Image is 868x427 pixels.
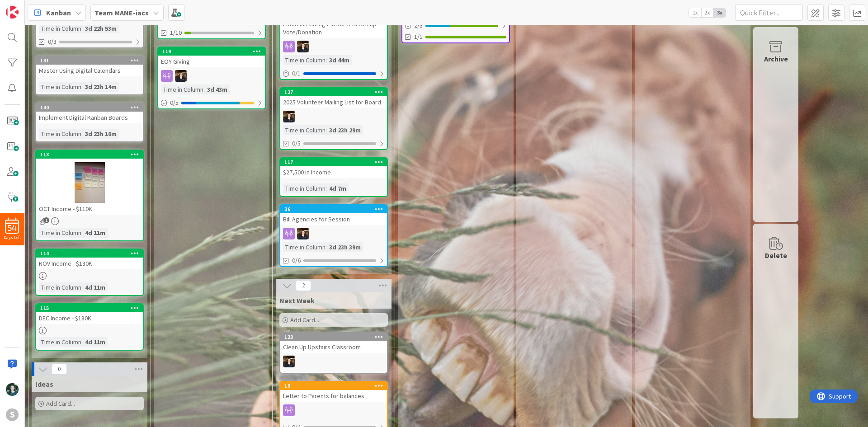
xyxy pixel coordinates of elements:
[6,408,19,421] div: S
[280,41,387,52] div: KS
[701,8,713,17] span: 2x
[283,356,295,367] img: KS
[280,382,387,390] div: 19
[280,356,387,367] div: KS
[280,390,387,402] div: Letter to Parents for balances
[280,88,387,96] div: 127
[283,125,325,135] div: Time in Column
[689,8,701,17] span: 1x
[280,341,387,353] div: Clean Up Upstairs Classroom
[6,6,19,19] img: Visit kanbanzone.com
[36,65,143,76] div: Master Using Digital Calendars
[46,7,71,18] span: Kanban
[280,166,387,178] div: $27,500 in Income
[158,97,265,108] div: 0/5
[280,205,387,225] div: 36Bill Agencies for Session
[40,104,143,111] div: 130
[36,103,143,112] div: 130
[284,89,387,95] div: 127
[735,5,803,21] input: Quick Filter...
[43,217,49,223] span: 1
[39,228,81,238] div: Time in Column
[36,56,143,65] div: 131
[39,23,81,33] div: Time in Column
[297,41,309,52] img: KS
[81,23,83,33] span: :
[81,337,83,347] span: :
[203,84,205,94] span: :
[327,125,363,135] div: 3d 23h 29m
[36,150,143,159] div: 113
[81,228,83,238] span: :
[205,84,230,94] div: 3d 43m
[36,258,143,269] div: NOV Income - $130K
[414,32,423,42] span: 1/1
[325,242,327,252] span: :
[280,18,387,38] div: Establish Giving Platform to Set up Vote/Donation
[325,55,327,65] span: :
[325,183,327,193] span: :
[36,203,143,215] div: OCT Income - $110K
[8,225,17,231] span: 54
[280,228,387,239] div: KS
[283,242,325,252] div: Time in Column
[290,316,319,324] span: Add Card...
[39,82,81,92] div: Time in Column
[292,69,301,78] span: 0 / 1
[325,125,327,135] span: :
[94,8,149,17] b: Team MANE-iacs
[292,256,301,265] span: 0/6
[36,304,143,312] div: 115
[296,280,311,291] span: 2
[36,249,143,269] div: 114NOV Income - $130K
[83,82,119,92] div: 3d 23h 14m
[280,333,387,353] div: 133Clean Up Upstairs Classroom
[36,112,143,123] div: Implement Digital Kanban Boards
[48,37,57,47] span: 0/3
[284,206,387,212] div: 36
[175,70,187,82] img: KS
[170,28,182,38] span: 1/10
[39,337,81,347] div: Time in Column
[414,21,423,30] span: 2 / 3
[280,158,387,166] div: 117
[19,1,41,12] span: Support
[36,312,143,324] div: DEC Income - $180K
[327,242,363,252] div: 3d 23h 39m
[40,151,143,158] div: 113
[280,213,387,225] div: Bill Agencies for Session
[81,82,83,92] span: :
[280,382,387,402] div: 19Letter to Parents for balances
[6,383,19,396] img: KM
[36,304,143,324] div: 115DEC Income - $180K
[35,380,53,389] span: Ideas
[284,334,387,340] div: 133
[327,55,352,65] div: 3d 44m
[280,96,387,108] div: 2025 Volunteer Mailing List for Board
[280,333,387,341] div: 133
[283,183,325,193] div: Time in Column
[162,48,265,55] div: 119
[280,111,387,122] div: KS
[280,88,387,108] div: 1272025 Volunteer Mailing List for Board
[158,47,265,67] div: 119EOY Giving
[40,305,143,311] div: 115
[170,98,179,108] span: 0 / 5
[280,158,387,178] div: 117$27,500 in Income
[36,249,143,258] div: 114
[283,55,325,65] div: Time in Column
[297,228,309,239] img: KS
[280,205,387,213] div: 36
[158,47,265,56] div: 119
[81,282,83,292] span: :
[36,56,143,76] div: 131Master Using Digital Calendars
[713,8,726,17] span: 3x
[40,250,143,257] div: 114
[402,20,509,31] div: 2/3
[36,103,143,123] div: 130Implement Digital Kanban Boards
[283,111,295,122] img: KS
[83,23,119,33] div: 3d 22h 53m
[280,68,387,79] div: 0/1
[158,70,265,82] div: KS
[40,57,143,64] div: 131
